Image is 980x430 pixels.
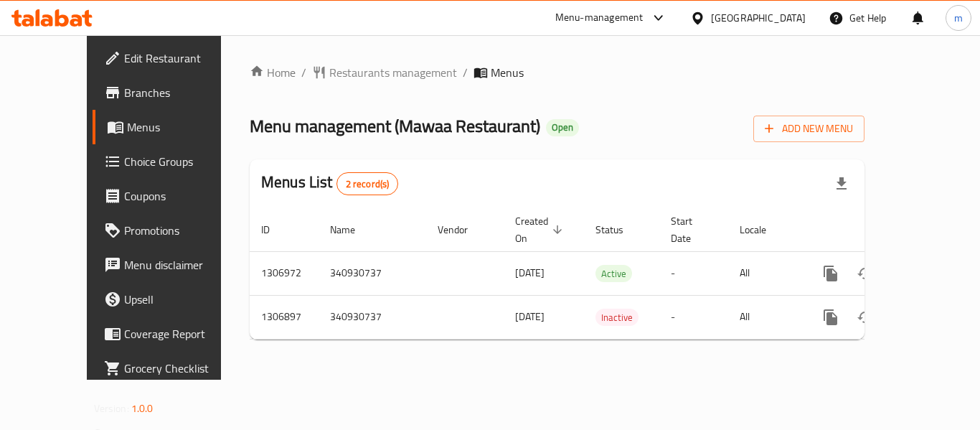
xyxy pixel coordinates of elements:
[595,309,639,326] div: Inactive
[127,118,239,136] span: Menus
[595,221,642,238] span: Status
[546,121,579,134] span: Open
[124,84,239,101] span: Branches
[659,251,728,295] td: -
[124,187,239,205] span: Coupons
[301,64,306,81] li: /
[463,64,468,81] li: /
[515,307,545,326] span: [DATE]
[261,172,398,195] h2: Menus List
[337,177,398,191] span: 2 record(s)
[515,212,567,247] span: Created On
[659,295,728,339] td: -
[250,295,319,339] td: 1306897
[711,10,806,26] div: [GEOGRAPHIC_DATA]
[124,222,239,239] span: Promotions
[848,256,882,291] button: Change Status
[94,399,129,418] span: Version:
[765,120,853,138] span: Add New Menu
[124,291,239,308] span: Upsell
[250,64,864,81] nav: breadcrumb
[595,266,632,282] span: Active
[124,153,239,170] span: Choice Groups
[250,64,296,81] a: Home
[93,110,250,144] a: Menus
[555,9,644,27] div: Menu-management
[93,213,250,248] a: Promotions
[546,119,579,136] div: Open
[438,221,486,238] span: Vendor
[848,300,882,335] button: Change Status
[740,221,785,238] span: Locale
[93,41,250,75] a: Edit Restaurant
[261,221,288,238] span: ID
[93,248,250,282] a: Menu disclaimer
[124,50,239,67] span: Edit Restaurant
[824,167,859,201] div: Export file
[336,172,399,195] div: Total records count
[595,309,639,326] span: Inactive
[250,251,319,295] td: 1306972
[802,208,963,252] th: Actions
[671,212,711,247] span: Start Date
[319,251,426,295] td: 340930737
[250,110,540,142] span: Menu management ( Mawaa Restaurant )
[753,116,864,142] button: Add New Menu
[595,265,632,282] div: Active
[250,208,963,340] table: enhanced table
[124,256,239,274] span: Menu disclaimer
[124,325,239,342] span: Coverage Report
[515,263,545,282] span: [DATE]
[330,221,374,238] span: Name
[954,10,963,26] span: m
[728,251,802,295] td: All
[319,295,426,339] td: 340930737
[93,317,250,351] a: Coverage Report
[93,144,250,179] a: Choice Groups
[329,64,457,81] span: Restaurants management
[814,300,848,335] button: more
[312,64,457,81] a: Restaurants management
[93,282,250,317] a: Upsell
[814,256,848,291] button: more
[131,399,154,418] span: 1.0.0
[93,351,250,385] a: Grocery Checklist
[728,295,802,339] td: All
[124,360,239,377] span: Grocery Checklist
[93,75,250,110] a: Branches
[93,179,250,213] a: Coupons
[491,64,524,81] span: Menus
